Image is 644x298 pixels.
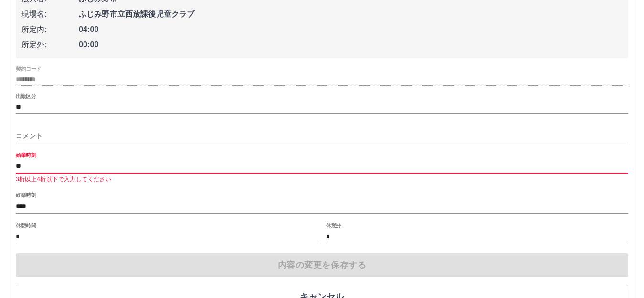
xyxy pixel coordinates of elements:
[79,24,623,35] span: 04:00
[16,93,36,100] label: 出勤区分
[16,175,628,185] p: 3桁以上4桁以下で入力してください
[16,151,36,158] label: 始業時刻
[16,191,36,198] label: 終業時刻
[16,65,41,72] label: 契約コード
[21,24,79,35] span: 所定内:
[326,222,341,229] label: 休憩分
[16,222,36,229] label: 休憩時間
[79,39,623,51] span: 00:00
[21,9,79,20] span: 現場名:
[79,9,623,20] span: ふじみ野市立西放課後児童クラブ
[21,39,79,51] span: 所定外:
